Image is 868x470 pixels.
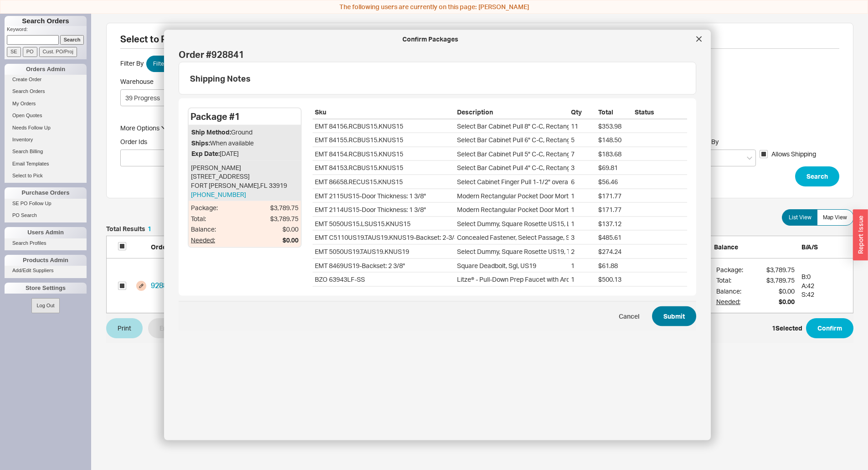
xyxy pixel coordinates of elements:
div: Total [596,108,632,119]
svg: open menu [747,156,752,160]
div: $0.00 [282,235,298,244]
div: Package: [716,265,743,274]
div: $183.68 [596,147,632,160]
button: Submit [652,306,696,326]
span: [PERSON_NAME] [478,3,529,10]
input: Select... [120,89,193,106]
div: $0.00 [282,225,298,234]
span: Submit [663,310,685,321]
div: 1 Selected [772,324,802,333]
a: PO Search [5,211,87,220]
a: My Orders [5,99,87,108]
div: 1 [569,273,596,286]
span: Ships: [191,139,210,146]
div: Users Admin [5,227,87,238]
button: Log Out [31,298,59,313]
button: Print [106,318,143,338]
div: $56.46 [596,175,632,188]
span: Filters [153,60,169,67]
span: Warehouse [120,77,154,85]
div: Select Bar Cabinet Pull 4" C-C, Rectangular Bar Stem US15, Knurled Bar US15 [455,161,569,175]
div: EMT 84154.RCBUS15.KNUS15 [313,147,455,160]
div: EMT C5110US19.TAUS19.KNUS19-Backset: 2-3/8" [313,231,455,244]
div: Total: [716,276,743,285]
span: Balance [714,243,738,251]
div: More Options [120,124,159,133]
span: Needs Follow Up [12,125,51,130]
input: SE [7,47,21,57]
span: Print [118,323,131,334]
span: 1 [148,225,151,232]
h2: Select to Pick [120,35,839,49]
div: Modern Rectangular Pocket Door Mortise Lock [455,189,569,202]
button: [PHONE_NUMBER] [191,190,246,199]
div: Modern Rectangular Pocket Door Mortise Lock [455,203,569,217]
span: Exp Date: [191,150,220,157]
div: S: 42 [801,290,848,299]
div: $3,789.75 [270,203,298,212]
div: Balance: [191,225,218,234]
div: EMT 5050US19.TAUS19.KNUS19 [313,244,455,258]
a: Search Orders [5,87,87,96]
a: Add/Edit Suppliers [5,266,87,275]
span: Confirm [817,323,842,334]
div: Products Admin [5,255,87,266]
input: Allows Shipping [760,150,768,158]
span: Ship Method: [191,128,231,136]
div: Select Dummy, Square Rosette US19, T-Bar Stem US19, Knurled Handle US19 [455,244,569,258]
h5: Total Results [106,226,151,232]
div: Needed: [716,297,743,306]
span: List View [789,214,812,221]
div: Concealed Fastener, Select Passage, Square Rosette US19, T-Bar Stem US19, Knurled Handle US19 [455,231,569,244]
div: Total: [191,214,218,223]
div: Package # 1 [190,110,240,123]
input: PO [23,47,37,57]
span: Order ID [151,243,177,251]
div: EMT 84153.RCBUS15.KNUS15 [313,161,455,175]
div: $171.77 [596,189,632,202]
div: 1 [569,189,596,202]
a: Search Profiles [5,238,87,248]
div: Shipping Notes [190,73,692,83]
span: Order Ids [120,138,211,146]
div: $3,789.75 [766,265,795,274]
span: Received By [683,138,719,145]
div: Select Bar Cabinet Pull 5" C-C, Rectangular Bar Stem US15, Knurled Bar US15 [455,147,569,160]
div: Sku [313,108,455,119]
div: $69.81 [596,161,632,175]
div: Order # 928841 [179,48,696,61]
div: $3,789.75 [270,214,298,223]
div: Litze® - Pull-Down Prep Faucet with Arc Spout - Knurled Handle - Stainless [455,273,569,286]
div: [DATE] [191,149,298,158]
div: $274.24 [596,244,632,258]
div: $353.98 [596,119,632,133]
div: Select Dummy, Square Rosette US15, L-Square Stem US15, Knurled Handle US15 [455,217,569,230]
div: $171.77 [596,203,632,217]
button: Email [148,318,186,338]
div: $0.00 [779,297,795,306]
div: Balance: [716,287,743,296]
div: 6 [569,175,596,188]
div: 5 [569,133,596,147]
div: EMT 8469US19-Backset: 2 3/8" [313,258,455,272]
div: Confirm Packages [169,35,692,44]
div: $3,789.75 [766,276,795,285]
div: Description [455,108,569,119]
a: Search Billing [5,147,87,156]
a: Inventory [5,135,87,145]
input: Cust. PO/Proj [39,47,77,57]
div: BZO 63943LF-SS [313,273,455,286]
span: Map View [823,214,847,221]
button: Confirm [806,318,853,338]
div: 1 [569,217,596,230]
div: [STREET_ADDRESS] FORT [PERSON_NAME] , FL 33919 [189,160,301,201]
span: B/A/S [801,243,818,251]
div: Select Bar Cabinet Pull 8" C-C, Rectangular Bar Stem US15, Knurled Bar US15 [455,119,569,133]
div: Package: [191,203,218,212]
a: Needs Follow Up [5,123,87,133]
input: Order Ids [123,151,128,164]
div: $500.13 [596,273,632,286]
a: Open Quotes [5,111,87,120]
button: More Options [120,124,167,133]
span: Filter By [120,59,144,67]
